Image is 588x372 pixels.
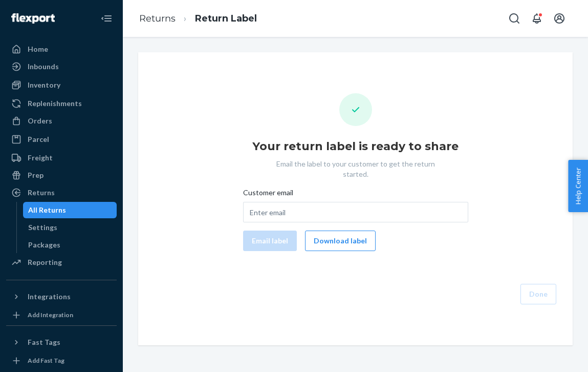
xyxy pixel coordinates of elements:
[28,188,55,198] div: Returns
[6,77,117,93] a: Inventory
[23,202,117,218] a: All Returns
[549,8,570,29] button: Open account menu
[28,356,64,365] div: Add Fast Tag
[28,153,53,163] div: Freight
[28,80,60,90] div: Inventory
[252,138,459,155] h1: Your return label is ready to share
[243,188,293,202] span: Customer email
[568,160,588,212] button: Help Center
[6,288,117,305] button: Integrations
[28,240,60,250] div: Packages
[28,292,71,302] div: Integrations
[28,116,52,126] div: Orders
[28,205,66,215] div: All Returns
[28,44,48,54] div: Home
[243,231,297,251] button: Email label
[520,284,556,304] button: Done
[28,98,82,109] div: Replenishments
[6,184,117,201] a: Returns
[28,134,49,144] div: Parcel
[6,58,117,75] a: Inbounds
[28,337,60,347] div: Fast Tags
[305,231,376,251] button: Download label
[28,222,57,233] div: Settings
[6,113,117,129] a: Orders
[6,254,117,271] a: Reporting
[28,170,43,180] div: Prep
[23,237,117,253] a: Packages
[6,355,117,367] a: Add Fast Tag
[96,8,117,29] button: Close Navigation
[6,150,117,166] a: Freight
[504,8,525,29] button: Open Search Box
[28,61,59,72] div: Inbounds
[6,41,117,57] a: Home
[131,4,265,34] ol: breadcrumbs
[11,13,55,24] img: Flexport logo
[527,8,547,29] button: Open notifications
[6,95,117,112] a: Replenishments
[6,131,117,148] a: Parcel
[28,311,73,319] div: Add Integration
[6,167,117,183] a: Prep
[195,13,257,24] a: Return Label
[28,257,62,267] div: Reporting
[6,309,117,321] a: Add Integration
[139,13,176,24] a: Returns
[6,334,117,350] button: Fast Tags
[266,159,445,179] p: Email the label to your customer to get the return started.
[243,202,468,222] input: Customer email
[23,219,117,236] a: Settings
